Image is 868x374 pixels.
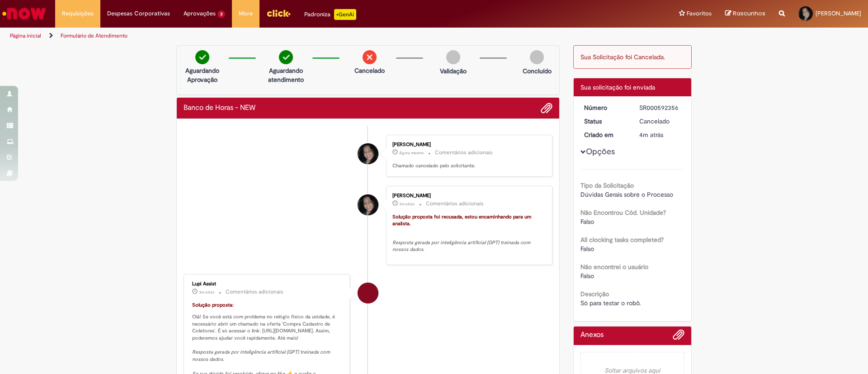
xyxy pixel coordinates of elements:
dt: Número [577,103,633,112]
dt: Status [577,117,633,126]
b: Não encontrei o usuário [580,263,648,271]
time: 29/09/2025 15:37:32 [639,131,663,139]
time: 29/09/2025 15:38:13 [199,289,214,295]
span: Dúvidas Gerais sobre o Processo [580,190,673,199]
div: [PERSON_NAME] [392,193,543,199]
font: Solução proposta foi recusada, estou encaminhando para um analista. [392,213,533,227]
span: 3m atrás [399,201,415,207]
span: Falso [580,272,594,280]
span: Agora mesmo [399,150,424,156]
span: More [239,9,253,18]
span: Despesas Corporativas [107,9,170,18]
a: Rascunhos [725,9,765,18]
span: Favoritos [687,9,712,18]
p: Cancelado [354,66,385,75]
img: remove.png [363,50,377,64]
b: Não Encontrou Cód. Unidade? [580,208,666,217]
time: 29/09/2025 15:38:31 [399,201,415,207]
b: All clocking tasks completed? [580,236,664,244]
div: Cancelado [639,117,681,126]
h2: Banco de Horas - NEW Histórico de tíquete [184,104,255,112]
img: ServiceNow [1,5,47,23]
b: Tipo da Solicitação [580,181,634,189]
img: click_logo_yellow_360x200.png [266,6,291,20]
img: check-circle-green.png [195,50,209,64]
em: Resposta gerada por inteligência artificial (GPT) treinada com nossos dados. [392,239,532,253]
button: Adicionar anexos [541,102,552,114]
div: Jaqueline Roque [358,194,378,215]
small: Comentários adicionais [435,149,493,156]
small: Comentários adicionais [426,200,484,208]
div: Sua Solicitação foi Cancelada. [573,45,692,69]
div: 29/09/2025 15:37:32 [639,130,681,139]
p: Concluído [523,66,552,76]
b: Descrição [580,290,609,298]
div: SR000592356 [639,103,681,112]
span: Requisições [62,9,94,18]
span: Só para testar o robô. [580,299,641,307]
a: Página inicial [10,32,41,39]
img: check-circle-green.png [279,50,293,64]
p: Aguardando Aprovação [180,66,224,84]
p: Chamado cancelado pelo solicitante. [392,162,543,170]
small: Comentários adicionais [226,288,283,296]
h2: Anexos [580,331,604,339]
a: Formulário de Atendimento [61,32,127,39]
button: Adicionar anexos [673,329,684,345]
span: Aprovações [184,9,216,18]
ul: Trilhas de página [7,28,572,44]
div: Lupi Assist [358,283,378,303]
span: Falso [580,245,594,253]
div: Jaqueline Roque [358,143,378,164]
span: [PERSON_NAME] [816,9,861,17]
dt: Criado em [577,130,633,139]
span: 4m atrás [639,131,663,139]
img: img-circle-grey.png [446,50,460,64]
span: 3m atrás [199,289,214,295]
div: Padroniza [304,9,356,20]
div: Lupi Assist [192,281,343,287]
p: Aguardando atendimento [264,66,308,84]
span: Rascunhos [733,9,765,18]
time: 29/09/2025 15:41:02 [399,150,424,156]
span: Sua solicitação foi enviada [580,83,655,91]
div: [PERSON_NAME] [392,142,543,147]
p: +GenAi [334,9,356,20]
span: Falso [580,218,594,226]
p: Validação [440,66,467,76]
img: img-circle-grey.png [530,50,544,64]
span: 3 [217,10,225,18]
font: Solução proposta: [192,302,234,308]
